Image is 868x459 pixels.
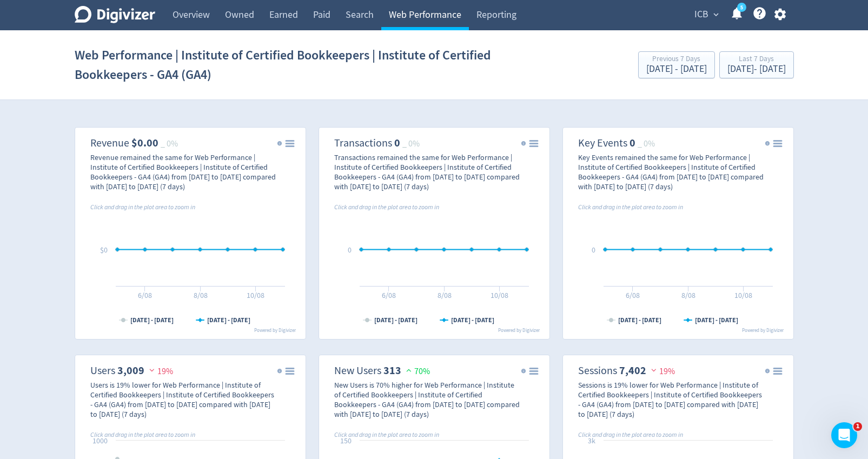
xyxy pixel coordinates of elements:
[734,290,752,300] text: 10/08
[498,327,540,334] text: Powered by Digivizer
[147,366,173,377] span: 19%
[334,364,381,377] dt: New Users
[619,363,646,378] strong: 7,402
[383,363,401,378] strong: 313
[648,366,659,374] img: negative-performance.svg
[90,364,115,377] dt: Users
[681,290,695,300] text: 8/08
[567,132,789,335] svg: Key Events 0 _ 0%
[578,203,683,211] i: Click and drag in the plot area to zoom in
[90,203,195,211] i: Click and drag in the plot area to zoom in
[648,366,675,377] span: 19%
[646,64,707,74] div: [DATE] - [DATE]
[638,51,715,78] button: Previous 7 Days[DATE] - [DATE]
[402,138,420,149] span: _ 0%
[853,422,862,431] span: 1
[334,430,439,439] i: Click and drag in the plot area to zoom in
[592,245,595,255] text: 0
[138,290,152,300] text: 6/08
[90,152,277,191] div: Revenue remained the same for Web Performance | Institute of Certified Bookkeepers | Institute of...
[578,152,765,191] div: Key Events remained the same for Web Performance | Institute of Certified Bookkeepers | Institute...
[334,203,439,211] i: Click and drag in the plot area to zoom in
[403,366,430,377] span: 70%
[75,38,507,92] h1: Web Performance | Institute of Certified Bookkeepers | Institute of Certified Bookkeepers - GA4 (...
[578,364,617,377] dt: Sessions
[348,245,352,255] text: 0
[831,422,857,448] iframe: Intercom live chat
[437,290,451,300] text: 8/08
[323,132,545,335] svg: Transactions 0 _ 0%
[578,136,627,150] dt: Key Events
[131,136,158,150] strong: $0.00
[719,51,794,78] button: Last 7 Days[DATE]- [DATE]
[588,436,595,445] text: 3k
[451,316,494,324] text: [DATE] - [DATE]
[618,316,661,324] text: [DATE] - [DATE]
[691,6,721,23] button: ICB
[740,4,743,11] text: 5
[727,55,786,64] div: Last 7 Days
[742,327,784,334] text: Powered by Digivizer
[90,136,129,150] dt: Revenue
[90,380,277,419] div: Users is 19% lower for Web Performance | Institute of Certified Bookkeepers | Institute of Certif...
[394,136,400,150] strong: 0
[92,436,108,445] text: 1000
[130,316,174,324] text: [DATE] - [DATE]
[90,430,195,439] i: Click and drag in the plot area to zoom in
[578,380,765,419] div: Sessions is 19% lower for Web Performance | Institute of Certified Bookkeepers | Institute of Cer...
[491,290,508,300] text: 10/08
[147,366,157,374] img: negative-performance.svg
[79,132,301,335] svg: Revenue $0.00 _ 0%
[340,436,352,445] text: 150
[727,64,786,74] div: [DATE] - [DATE]
[100,245,108,255] text: $0
[254,327,296,334] text: Powered by Digivizer
[207,316,250,324] text: [DATE] - [DATE]
[161,138,178,149] span: _ 0%
[334,152,521,191] div: Transactions remained the same for Web Performance | Institute of Certified Bookkeepers | Institu...
[403,366,414,374] img: positive-performance.svg
[711,10,721,19] span: expand_more
[334,136,392,150] dt: Transactions
[334,380,521,419] div: New Users is 70% higher for Web Performance | Institute of Certified Bookkeepers | Institute of C...
[382,290,396,300] text: 6/08
[694,6,708,23] span: ICB
[638,138,655,149] span: _ 0%
[247,290,264,300] text: 10/08
[695,316,738,324] text: [DATE] - [DATE]
[117,363,144,378] strong: 3,009
[646,55,707,64] div: Previous 7 Days
[374,316,418,324] text: [DATE] - [DATE]
[578,430,683,439] i: Click and drag in the plot area to zoom in
[193,290,207,300] text: 8/08
[737,3,746,12] a: 5
[630,136,635,150] strong: 0
[626,290,640,300] text: 6/08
